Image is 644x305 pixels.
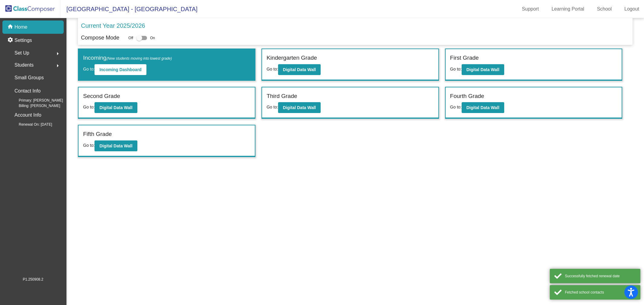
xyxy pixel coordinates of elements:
[83,143,95,148] span: Go to:
[83,130,112,139] label: Fifth Grade
[128,35,133,41] span: Off
[14,74,44,82] p: Small Groups
[83,92,120,101] label: Second Grade
[99,105,132,110] b: Digital Data Wall
[267,67,278,71] span: Go to:
[14,87,40,95] p: Contact Info
[83,105,95,109] span: Go to:
[547,4,589,14] a: Learning Portal
[95,102,137,113] button: Digital Data Wall
[466,105,499,110] b: Digital Data Wall
[14,61,34,69] span: Students
[267,54,317,62] label: Kindergarten Grade
[278,102,321,113] button: Digital Data Wall
[450,67,462,71] span: Go to:
[95,140,137,151] button: Digital Data Wall
[54,50,61,57] mat-icon: arrow_right
[14,111,41,119] p: Account Info
[14,24,27,31] p: Home
[450,105,462,109] span: Go to:
[9,103,60,108] span: Billing: [PERSON_NAME]
[106,56,172,61] span: (New students moving into lowest grade)
[565,273,636,279] div: Successfully fetched renewal date
[81,21,145,30] p: Current Year 2025/2026
[14,49,29,57] span: Set Up
[278,64,321,75] button: Digital Data Wall
[95,64,146,75] button: Incoming Dashboard
[450,92,484,101] label: Fourth Grade
[462,102,504,113] button: Digital Data Wall
[7,24,14,31] mat-icon: home
[592,4,617,14] a: School
[99,143,132,148] b: Digital Data Wall
[99,67,141,72] b: Incoming Dashboard
[267,105,278,109] span: Go to:
[83,54,172,62] label: Incoming
[267,92,297,101] label: Third Grade
[466,67,499,72] b: Digital Data Wall
[7,37,14,44] mat-icon: settings
[283,105,316,110] b: Digital Data Wall
[14,37,32,44] p: Settings
[54,62,61,69] mat-icon: arrow_right
[283,67,316,72] b: Digital Data Wall
[9,122,52,127] span: Renewal On: [DATE]
[517,4,544,14] a: Support
[150,35,155,41] span: On
[462,64,504,75] button: Digital Data Wall
[450,54,479,62] label: First Grade
[81,34,119,42] p: Compose Mode
[565,290,636,295] div: Fetched school contacts
[60,4,197,14] span: [GEOGRAPHIC_DATA] - [GEOGRAPHIC_DATA]
[9,98,63,103] span: Primary: [PERSON_NAME]
[620,4,644,14] a: Logout
[83,67,95,71] span: Go to:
